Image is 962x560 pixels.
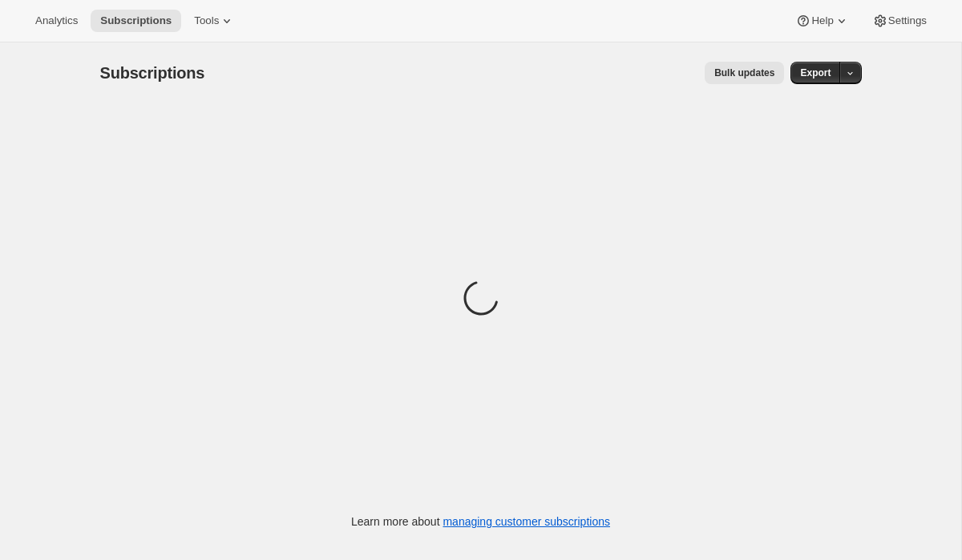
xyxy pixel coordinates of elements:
[811,14,833,27] span: Help
[351,514,610,530] p: Learn more about
[184,10,245,32] button: Tools
[888,14,927,27] span: Settings
[443,515,610,528] a: managing customer subscriptions
[194,14,219,27] span: Tools
[26,10,87,32] button: Analytics
[91,10,181,32] button: Subscriptions
[800,66,831,79] span: Export
[790,62,840,84] button: Export
[100,64,205,82] span: Subscriptions
[100,14,172,27] span: Subscriptions
[863,10,936,32] button: Settings
[714,66,774,79] span: Bulk updates
[786,10,859,32] button: Help
[705,62,784,84] button: Bulk updates
[35,14,78,27] span: Analytics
